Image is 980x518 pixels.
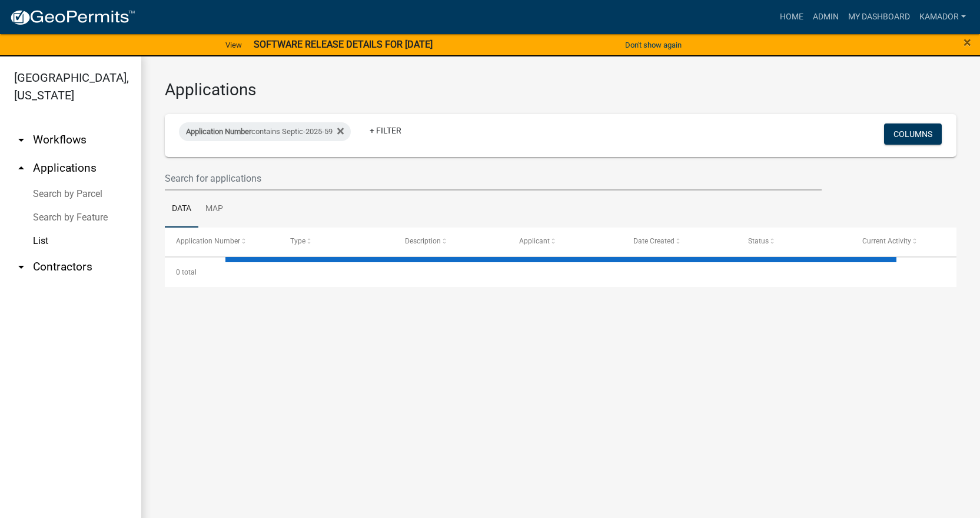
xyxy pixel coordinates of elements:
[884,123,942,145] button: Columns
[290,237,305,245] span: Type
[843,6,915,28] a: My Dashboard
[808,6,843,28] a: Admin
[633,237,675,245] span: Date Created
[186,127,251,136] span: Application Number
[14,260,28,274] i: arrow_drop_down
[964,34,971,51] span: ×
[176,237,240,245] span: Application Number
[964,35,971,49] button: Close
[851,228,965,256] datatable-header-cell: Current Activity
[775,6,808,28] a: Home
[165,166,822,191] input: Search for applications
[394,228,508,256] datatable-header-cell: Description
[179,122,351,141] div: contains Septic-2025-59
[405,237,441,245] span: Description
[279,228,393,256] datatable-header-cell: Type
[360,120,411,141] a: + Filter
[14,133,28,147] i: arrow_drop_down
[198,191,230,228] a: Map
[519,237,550,245] span: Applicant
[165,258,956,287] div: 0 total
[862,237,911,245] span: Current Activity
[221,35,247,55] a: View
[915,6,971,28] a: Kamador
[165,191,198,228] a: Data
[165,80,956,100] h3: Applications
[254,39,433,50] strong: SOFTWARE RELEASE DETAILS FOR [DATE]
[620,35,686,55] button: Don't show again
[748,237,769,245] span: Status
[736,228,851,256] datatable-header-cell: Status
[622,228,736,256] datatable-header-cell: Date Created
[508,228,622,256] datatable-header-cell: Applicant
[14,161,28,175] i: arrow_drop_up
[165,228,279,256] datatable-header-cell: Application Number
